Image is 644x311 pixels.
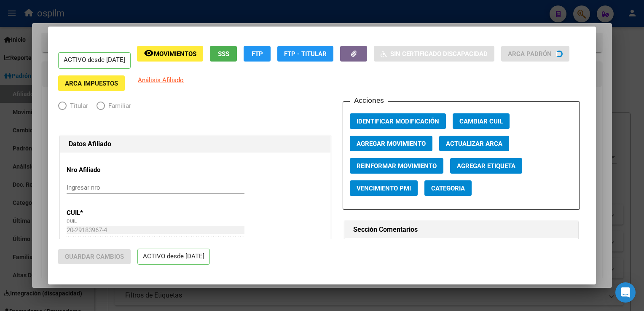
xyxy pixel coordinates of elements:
span: Análisis Afiliado [138,76,184,84]
button: FTP - Titular [277,46,333,62]
button: SSS [210,46,237,62]
span: Identificar Modificación [357,118,439,125]
span: ARCA Impuestos [65,80,118,87]
mat-radio-group: Elija una opción [58,104,140,111]
p: ACTIVO desde [DATE] [137,249,210,265]
mat-icon: remove_red_eye [144,48,154,58]
button: Sin Certificado Discapacidad [374,46,494,62]
span: Sin Certificado Discapacidad [390,50,488,58]
button: Agregar Etiqueta [450,158,522,174]
span: Movimientos [154,50,196,58]
span: ARCA Padrón [508,50,552,58]
button: Identificar Modificación [350,113,446,129]
h1: Sección Comentarios [353,225,569,235]
button: ARCA Padrón [501,46,569,62]
span: Vencimiento PMI [357,185,411,192]
p: CUIL [67,208,144,218]
span: Agregar Etiqueta [457,162,515,170]
span: Cambiar CUIL [459,118,503,125]
h1: Datos Afiliado [69,139,322,149]
div: Open Intercom Messenger [615,282,636,303]
span: Agregar Movimiento [357,140,426,147]
span: Reinformar Movimiento [357,162,437,170]
button: ARCA Impuestos [58,75,125,91]
p: Nro Afiliado [67,165,144,175]
span: Actualizar ARCA [446,140,502,147]
button: FTP [244,46,271,62]
span: Familiar [105,101,131,111]
button: Reinformar Movimiento [350,158,443,174]
button: Cambiar CUIL [453,113,510,129]
span: FTP [252,50,263,58]
button: Actualizar ARCA [439,136,509,151]
button: Guardar Cambios [58,249,131,264]
span: Guardar Cambios [65,253,124,260]
span: SSS [218,50,229,58]
button: Categoria [424,180,472,196]
span: Titular [67,101,88,111]
span: FTP - Titular [284,50,327,58]
span: Categoria [431,185,465,192]
button: Agregar Movimiento [350,136,432,151]
button: Vencimiento PMI [350,180,418,196]
h3: Acciones [350,95,388,106]
p: ACTIVO desde [DATE] [58,52,131,69]
button: Movimientos [137,46,203,62]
